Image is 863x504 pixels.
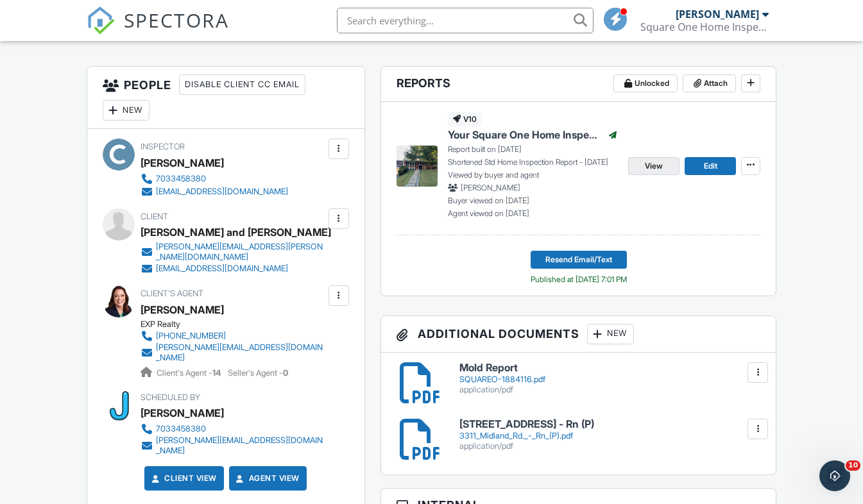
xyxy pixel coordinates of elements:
[234,472,300,485] a: Agent View
[228,368,288,378] span: Seller's Agent -
[156,342,325,363] div: [PERSON_NAME][EMAIL_ADDRESS][DOMAIN_NAME]
[149,472,217,485] a: Client View
[459,374,760,385] div: SQUAREO-1884116.pdf
[141,289,203,298] span: Client's Agent
[141,223,331,242] div: [PERSON_NAME] and [PERSON_NAME]
[141,342,325,363] a: [PERSON_NAME][EMAIL_ADDRESS][DOMAIN_NAME]
[141,300,224,319] a: [PERSON_NAME]
[141,392,200,402] span: Scheduled By
[157,368,223,378] span: Client's Agent -
[103,100,150,121] div: New
[124,6,229,33] span: SPECTORA
[846,460,860,471] span: 10
[283,368,288,378] strong: 0
[212,368,221,378] strong: 14
[141,212,168,221] span: Client
[156,331,226,341] div: [PHONE_NUMBER]
[141,330,325,342] a: [PHONE_NUMBER]
[179,74,305,95] div: Disable Client CC Email
[156,174,206,184] div: 7033458380
[587,324,634,344] div: New
[459,441,760,451] div: application/pdf
[141,262,325,275] a: [EMAIL_ADDRESS][DOMAIN_NAME]
[459,419,760,430] h6: [STREET_ADDRESS] - Rn (P)
[640,21,769,33] div: Square One Home Inspections
[459,385,760,395] div: application/pdf
[459,419,760,451] a: [STREET_ADDRESS] - Rn (P) 3311_Midland_Rd._-_Rn_(P).pdf application/pdf
[381,316,776,353] h3: Additional Documents
[141,423,325,435] a: 7033458380
[156,187,288,197] div: [EMAIL_ADDRESS][DOMAIN_NAME]
[156,424,206,434] div: 7033458380
[156,264,288,274] div: [EMAIL_ADDRESS][DOMAIN_NAME]
[141,435,325,456] a: [PERSON_NAME][EMAIL_ADDRESS][DOMAIN_NAME]
[459,362,760,395] a: Mold Report SQUAREO-1884116.pdf application/pdf
[141,319,336,330] div: EXP Realty
[141,153,224,172] div: [PERSON_NAME]
[141,403,224,423] div: [PERSON_NAME]
[87,17,229,44] a: SPECTORA
[141,172,288,185] a: 7033458380
[459,362,760,374] h6: Mold Report
[156,435,325,456] div: [PERSON_NAME][EMAIL_ADDRESS][DOMAIN_NAME]
[459,431,760,441] div: 3311_Midland_Rd._-_Rn_(P).pdf
[87,67,364,129] h3: People
[337,8,594,33] input: Search everything...
[141,142,185,151] span: Inspector
[156,242,325,262] div: [PERSON_NAME][EMAIL_ADDRESS][PERSON_NAME][DOMAIN_NAME]
[141,185,288,198] a: [EMAIL_ADDRESS][DOMAIN_NAME]
[676,8,759,21] div: [PERSON_NAME]
[819,460,850,491] iframe: Intercom live chat
[141,242,325,262] a: [PERSON_NAME][EMAIL_ADDRESS][PERSON_NAME][DOMAIN_NAME]
[87,6,115,35] img: The Best Home Inspection Software - Spectora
